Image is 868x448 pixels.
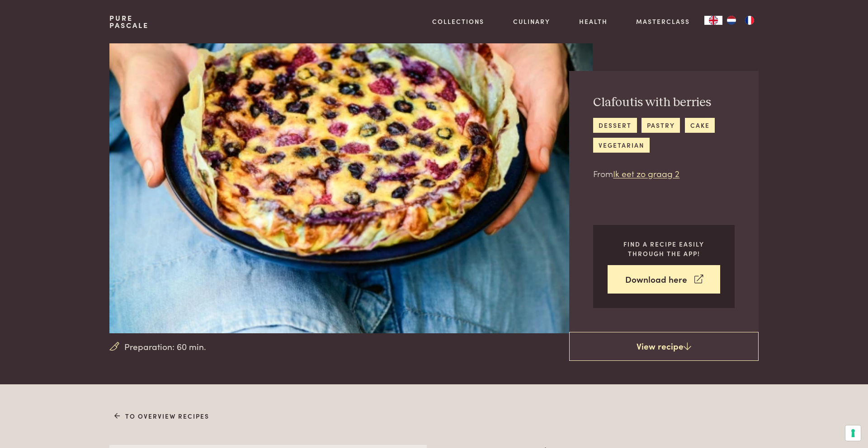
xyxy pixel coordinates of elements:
[608,265,720,294] a: Download here
[722,16,741,25] a: NL
[704,16,722,25] a: EN
[109,14,149,29] a: PurePascale
[432,17,484,26] a: Collections
[613,167,679,179] a: Ik eet zo graag 2
[579,17,608,26] a: Health
[593,95,735,111] h2: Clafoutis with berries
[608,239,720,258] p: Find a recipe easily through the app!
[642,118,680,133] a: pastry
[704,16,759,25] aside: Language selected: English
[845,425,861,441] button: Your consent preferences for tracking technologies
[722,16,759,25] ul: Language list
[569,332,759,361] a: View recipe
[636,17,690,26] a: Masterclass
[685,118,715,133] a: cake
[704,16,722,25] div: Language
[114,411,210,421] a: To overview recipes
[124,340,206,353] span: Preparation: 60 min.
[513,17,550,26] a: Culinary
[593,118,637,133] a: dessert
[593,167,735,180] p: From
[109,43,593,333] img: Clafoutis with berries
[741,16,759,25] a: FR
[593,138,649,153] a: vegetarian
